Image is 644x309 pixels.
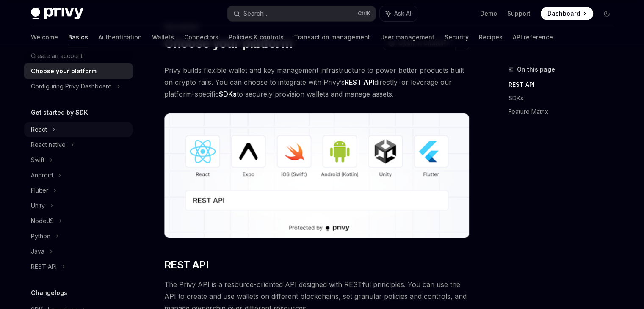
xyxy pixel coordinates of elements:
[31,185,48,196] div: Flutter
[380,6,417,21] button: Ask AI
[219,90,237,98] strong: SDKs
[31,155,44,165] div: Swift
[164,258,208,272] span: REST API
[31,140,66,150] div: React native
[541,7,593,20] a: Dashboard
[31,81,112,91] div: Configuring Privy Dashboard
[31,288,67,298] h5: Changelogs
[152,27,174,47] a: Wallets
[31,27,58,47] a: Welcome
[31,66,97,76] div: Choose your platform
[380,27,434,47] a: User management
[24,63,133,79] a: Choose your platform
[358,10,370,17] span: Ctrl K
[31,216,54,226] div: NodeJS
[184,27,218,47] a: Connectors
[294,27,370,47] a: Transaction management
[31,246,44,257] div: Java
[31,108,88,118] h5: Get started by SDK
[509,78,620,91] a: REST API
[517,64,555,74] span: On this page
[68,27,88,47] a: Basics
[345,78,374,86] strong: REST API
[31,124,47,135] div: React
[547,9,580,18] span: Dashboard
[394,9,411,18] span: Ask AI
[445,27,469,47] a: Security
[164,64,470,100] span: Privy builds flexible wallet and key management infrastructure to power better products built on ...
[507,9,531,18] a: Support
[31,201,45,211] div: Unity
[513,27,553,47] a: API reference
[31,262,57,272] div: REST API
[600,7,614,20] button: Toggle dark mode
[243,8,267,19] div: Search...
[229,27,284,47] a: Policies & controls
[227,6,376,21] button: Search...CtrlK
[31,8,83,19] img: dark logo
[164,113,470,238] img: images/Platform2.png
[31,231,50,241] div: Python
[509,105,620,119] a: Feature Matrix
[479,27,503,47] a: Recipes
[31,170,53,180] div: Android
[480,9,497,18] a: Demo
[509,91,620,105] a: SDKs
[98,27,142,47] a: Authentication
